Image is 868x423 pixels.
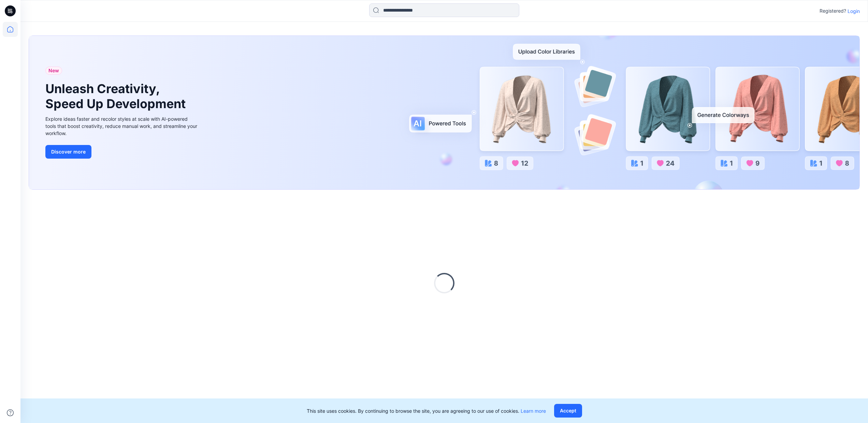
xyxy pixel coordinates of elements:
[820,7,846,15] p: Registered?
[45,145,199,159] a: Discover more
[848,8,860,15] p: Login
[48,67,59,75] span: New
[554,404,582,418] button: Accept
[307,407,546,414] p: This site uses cookies. By continuing to browse the site, you are agreeing to our use of cookies.
[45,82,189,111] h1: Unleash Creativity, Speed Up Development
[45,115,199,137] div: Explore ideas faster and recolor styles at scale with AI-powered tools that boost creativity, red...
[521,408,546,414] a: Learn more
[45,145,91,159] button: Discover more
